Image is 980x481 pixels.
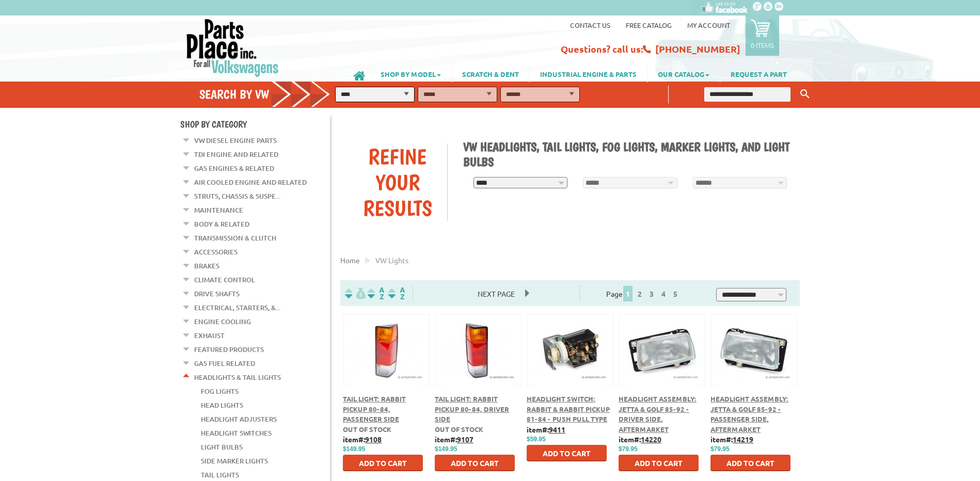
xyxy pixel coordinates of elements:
a: My Account [687,21,730,29]
a: OUR CATALOG [647,65,720,83]
a: Body & Related [194,217,249,231]
img: Parts Place Inc! [185,18,280,77]
a: Head Lights [201,398,243,412]
a: 5 [671,289,680,298]
u: 14219 [733,435,753,444]
a: 2 [635,289,644,298]
a: Fog Lights [201,384,239,398]
b: item#: [710,435,753,444]
span: VW lights [375,255,408,265]
div: Refine Your Results [348,143,447,221]
a: SHOP BY MODEL [370,65,451,83]
a: Drive Shafts [194,287,240,300]
a: REQUEST A PART [720,65,797,83]
a: Brakes [194,259,219,272]
a: Air Cooled Engine and Related [194,175,307,189]
button: Add to Cart [343,455,423,471]
a: Gas Engines & Related [194,162,274,175]
a: Climate Control [194,273,255,286]
b: item#: [435,435,473,444]
a: Struts, Chassis & Suspe... [194,189,280,203]
span: Next Page [467,286,525,301]
a: Headlight Assembly: Jetta & Golf 85-92 - Passenger Side, Aftermarket [710,394,788,434]
span: Out of stock [435,425,483,434]
p: 0 items [751,41,774,50]
a: 3 [647,289,656,298]
a: SCRATCH & DENT [452,65,529,83]
div: Page [579,285,708,301]
a: Headlight Adjusters [201,412,277,426]
h4: Search by VW [199,87,341,102]
a: INDUSTRIAL ENGINE & PARTS [530,65,647,83]
a: Next Page [467,289,525,298]
a: Tail Light: Rabbit Pickup 80-84, Driver Side [435,394,509,423]
a: Featured Products [194,343,264,356]
span: 1 [623,286,633,301]
a: Free Catalog [626,21,672,29]
button: Keyword Search [797,86,813,103]
a: 0 items [746,15,779,56]
a: Headlight Assembly: Jetta & Golf 85-92 - Driver Side, Aftermarket [619,394,697,434]
u: 9108 [365,435,382,444]
h4: Shop By Category [180,119,330,130]
a: Tail Light: Rabbit Pickup 80-84, Passenger Side [343,394,406,423]
span: $149.95 [343,445,365,453]
u: 9107 [457,435,473,444]
button: Add to Cart [527,445,607,461]
a: Contact us [570,21,610,29]
img: Sort by Headline [366,287,386,299]
a: Headlights & Tail Lights [194,371,281,384]
h1: VW Headlights, Tail Lights, Fog Lights, Marker Lights, and Light Bulbs [463,139,793,169]
span: Add to Cart [543,448,591,458]
a: Transmission & Clutch [194,231,276,245]
a: Maintenance [194,203,243,217]
span: Add to Cart [726,458,774,468]
a: Gas Fuel Related [194,357,255,370]
a: Side Marker Lights [201,454,268,468]
a: Light Bulbs [201,440,243,454]
b: item#: [343,435,382,444]
span: $59.95 [527,436,546,443]
a: TDI Engine and Related [194,148,278,161]
a: Headlight Switch: Rabbit & Rabbit Pickup 81-84 - Push Pull Type [527,394,610,423]
u: 9411 [549,425,565,434]
u: 14220 [641,435,661,444]
span: $79.95 [710,445,730,453]
a: Home [340,255,360,265]
b: item#: [619,435,661,444]
a: VW Diesel Engine Parts [194,134,277,147]
span: Out of stock [343,425,391,434]
a: 4 [659,289,668,298]
span: Add to Cart [635,458,683,468]
img: Sort by Sales Rank [386,287,407,299]
button: Add to Cart [710,455,791,471]
a: Exhaust [194,329,225,342]
span: Add to Cart [451,458,499,468]
button: Add to Cart [435,455,515,471]
span: $149.95 [435,445,457,453]
span: Add to Cart [359,458,407,468]
img: filterpricelow.svg [345,287,366,299]
button: Add to Cart [619,455,699,471]
b: item#: [527,425,565,434]
a: Headlight Switches [201,426,272,440]
a: Accessories [194,245,238,259]
a: Electrical, Starters, &... [194,301,280,314]
a: Engine Cooling [194,315,251,328]
span: $79.95 [619,445,638,453]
